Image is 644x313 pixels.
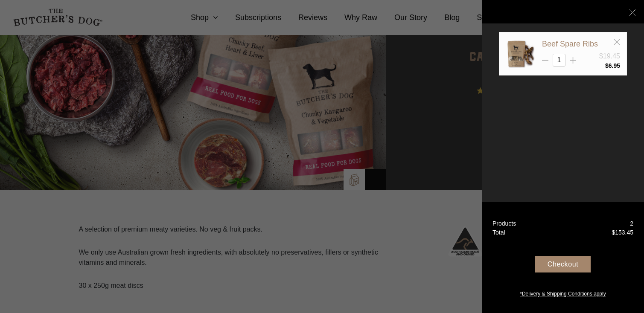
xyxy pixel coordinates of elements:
span: $ [605,62,609,69]
a: Beef Spare Ribs [542,40,598,48]
div: Total [492,228,505,237]
a: *Delivery & Shipping Conditions apply [482,288,644,298]
a: Products 2 Total $153.45 Checkout [482,202,644,313]
div: 2 [630,219,633,228]
img: Beef Spare Ribs [506,39,536,69]
bdi: 153.45 [612,229,633,236]
span: $ [612,229,615,236]
div: Checkout [535,256,591,272]
div: Products [492,219,516,228]
bdi: 6.95 [605,62,620,69]
div: $19.45 [599,51,620,61]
